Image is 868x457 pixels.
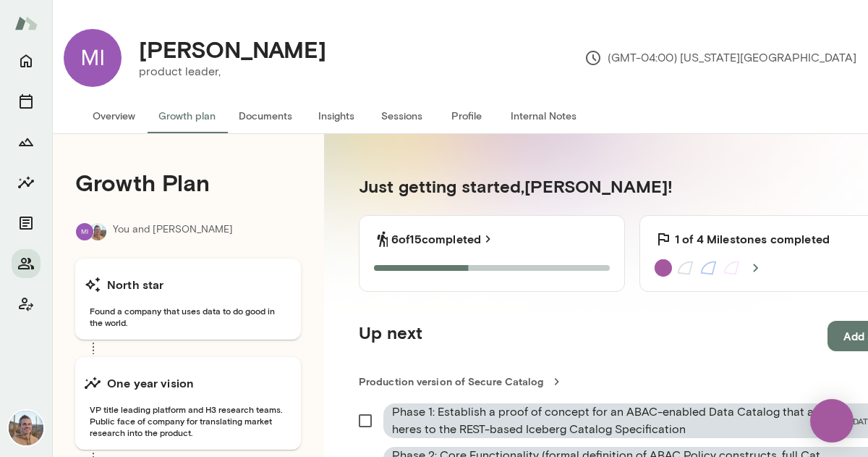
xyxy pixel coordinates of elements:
h5: Up next [359,321,422,351]
img: Adam Griffin [9,411,43,445]
button: Internal Notes [499,98,588,133]
h4: Growth Plan [75,169,301,196]
span: Found a company that uses data to do good in the world. [84,305,292,328]
p: (GMT-04:00) [US_STATE][GEOGRAPHIC_DATA] [584,49,856,67]
img: Michael Hoeschele [64,29,122,87]
h4: [PERSON_NAME] [139,35,326,63]
button: Documents [12,209,41,238]
button: Sessions [12,87,41,116]
h6: 1 of 4 Milestones completed [675,230,830,248]
p: You and [PERSON_NAME] [113,222,233,241]
button: Insights [12,168,41,197]
button: Overview [81,98,147,133]
button: Profile [434,98,499,133]
button: Members [12,249,41,278]
h6: One year vision [107,374,194,392]
button: North starFound a company that uses data to do good in the world. [75,259,301,340]
span: VP title leading platform and H3 research teams. Public face of company for translating market re... [84,403,292,438]
button: Home [12,46,41,75]
a: 6of15completed [391,230,495,248]
img: Michael Hoeschele [76,223,93,240]
button: Growth Plan [12,127,41,156]
h6: North star [107,276,164,293]
button: Insights [304,98,369,133]
span: Phase 1: Establish a proof of concept for an ABAC-enabled Data Catalog that adheres to the REST-b... [392,403,825,438]
img: Mento [14,9,38,37]
button: Sessions [369,98,434,133]
button: One year visionVP title leading platform and H3 research teams. Public face of company for transl... [75,357,301,450]
button: Client app [12,290,41,319]
button: Growth plan [147,98,227,133]
button: Documents [227,98,304,133]
img: Adam Griffin [89,223,106,240]
p: product leader, [139,63,326,80]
